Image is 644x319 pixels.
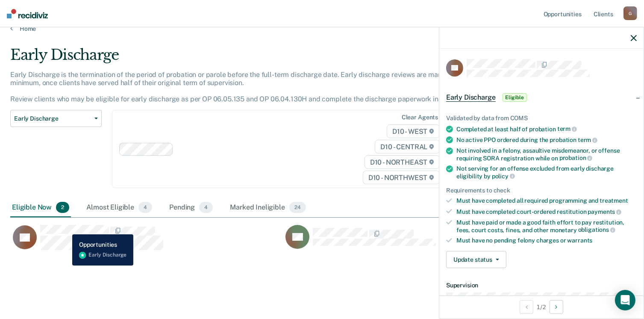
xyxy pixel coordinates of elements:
[503,93,527,102] span: Eligible
[56,202,69,213] span: 2
[456,125,637,133] div: Completed at least half of probation
[456,208,637,216] div: Must have completed court-ordered restitution
[138,202,152,213] span: 4
[10,71,470,103] p: Early Discharge is the termination of the period of probation or parole before the full-term disc...
[10,224,283,259] div: CaseloadOpportunityCell-0798484
[446,115,637,122] div: Validated by data from COMS
[402,114,438,121] div: Clear agents
[520,300,533,314] button: Previous Opportunity
[446,251,506,268] button: Update status
[199,202,213,213] span: 4
[492,173,515,180] span: policy
[446,93,496,102] span: Early Discharge
[365,155,440,169] span: D10 - NORTHEAST
[228,198,307,217] div: Marked Ineligible
[568,237,593,244] span: warrants
[375,140,440,154] span: D10 - CENTRAL
[85,198,154,217] div: Almost Eligible
[439,295,644,318] div: 1 / 2
[557,125,577,132] span: term
[10,25,634,32] a: Home
[588,208,622,215] span: payments
[289,202,306,213] span: 24
[446,187,637,194] div: Requirements to check
[168,198,215,217] div: Pending
[10,198,71,217] div: Eligible Now
[600,197,628,204] span: treatment
[363,171,440,184] span: D10 - NORTHWEST
[623,6,637,20] div: G
[456,136,637,144] div: No active PPO ordered during the probation
[446,282,637,289] dt: Supervision
[14,115,91,122] span: Early Discharge
[615,290,635,310] div: Open Intercom Messenger
[10,46,493,71] div: Early Discharge
[387,124,440,138] span: D10 - WEST
[7,9,48,18] img: Recidiviz
[456,237,637,244] div: Must have no pending felony charges or
[578,136,597,143] span: term
[456,147,637,162] div: Not involved in a felony, assaultive misdemeanor, or offense requiring SORA registration while on
[456,197,637,204] div: Must have completed all required programming and
[439,84,644,111] div: Early DischargeEligible
[283,224,556,259] div: CaseloadOpportunityCell-0786530
[559,154,593,161] span: probation
[456,165,637,180] div: Not serving for an offense excluded from early discharge eligibility by
[578,226,615,233] span: obligations
[550,300,563,314] button: Next Opportunity
[456,219,637,233] div: Must have paid or made a good faith effort to pay restitution, fees, court costs, fines, and othe...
